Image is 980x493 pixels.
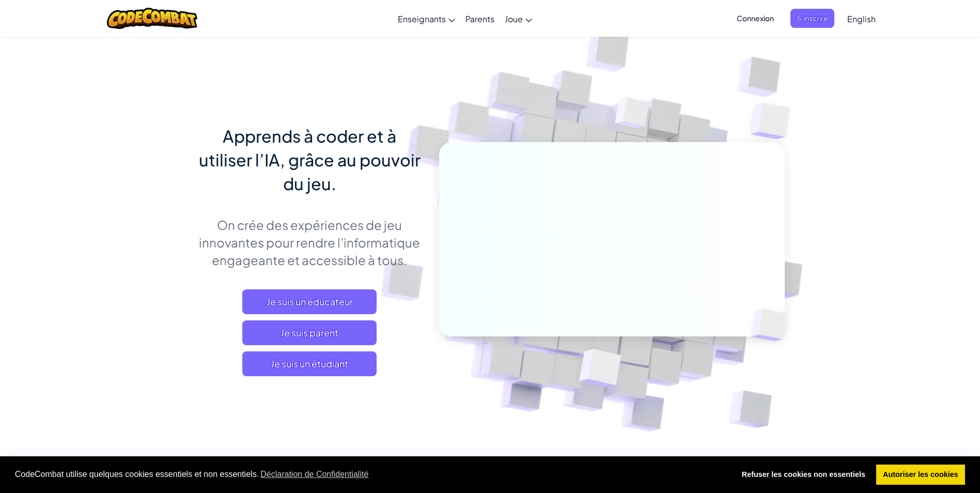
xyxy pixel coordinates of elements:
span: Enseignants [398,13,446,24]
span: Joue [505,13,523,24]
img: CodeCombat logo [107,8,197,29]
a: Parents [460,5,500,33]
img: Chevauchement des cubes [553,327,646,413]
p: On crée des expériences de jeu innovantes pour rendre l’informatique engageante et accessible à t... [196,216,424,269]
a: English [842,5,881,33]
img: Chevauchement des cubes [729,78,819,165]
a: Autoriser les cookies [876,465,966,485]
button: S’inscrire [790,9,834,28]
a: Refuser les cookies [735,465,872,485]
a: Joue [500,5,537,33]
button: Connexion [730,9,780,28]
a: Je suis un éducateur [242,289,377,314]
a: Je suis parent [242,320,377,345]
a: En savoir plus sur les cookies [259,467,370,482]
a: Enseignants [393,5,460,33]
span: Apprends à coder et à utiliser l’IA, grâce au pouvoir du jeu. [199,126,421,194]
img: Chevauchement des cubes [734,287,811,363]
span: English [847,13,876,24]
button: Je suis un étudiant [242,351,377,376]
img: Chevauchement des cubes [595,77,670,154]
font: CodeCombat utilise quelques cookies essentiels et non essentiels. [15,470,259,479]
